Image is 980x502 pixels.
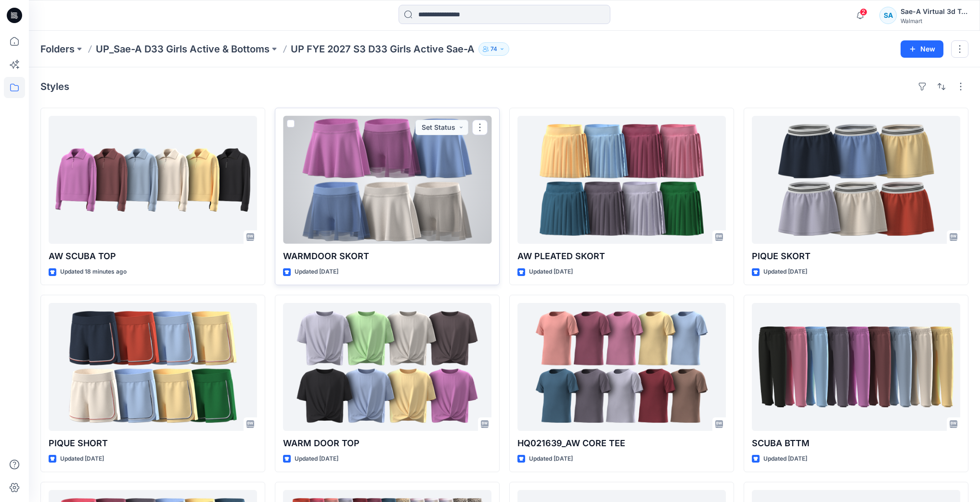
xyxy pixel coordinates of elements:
[40,81,69,92] h4: Styles
[49,250,257,263] p: AW SCUBA TOP
[283,250,491,263] p: WARMDOOR SKORT
[763,267,807,277] p: Updated [DATE]
[752,437,960,450] p: SCUBA BTTM
[901,6,968,17] div: Sae-A Virtual 3d Team
[517,250,726,263] p: AW PLEATED SKORT
[860,8,867,16] span: 2
[901,40,943,58] button: New
[60,454,104,464] p: Updated [DATE]
[49,116,257,244] a: AW SCUBA TOP
[752,116,960,244] a: PIQUE SKORT
[478,42,509,56] button: 74
[291,42,475,56] p: UP FYE 2027 S3 D33 Girls Active Sae-A
[517,437,726,450] p: HQ021639_AW CORE TEE
[901,17,968,25] div: Walmart
[879,7,897,24] div: SA
[49,303,257,431] a: PIQUE SHORT
[752,303,960,431] a: SCUBA BTTM
[752,250,960,263] p: PIQUE SKORT
[529,454,573,464] p: Updated [DATE]
[283,116,491,244] a: WARMDOOR SKORT
[60,267,127,277] p: Updated 18 minutes ago
[517,303,726,431] a: HQ021639_AW CORE TEE
[517,116,726,244] a: AW PLEATED SKORT
[490,44,497,54] p: 74
[295,454,338,464] p: Updated [DATE]
[40,42,75,56] a: Folders
[49,437,257,450] p: PIQUE SHORT
[283,303,491,431] a: WARM DOOR TOP
[283,437,491,450] p: WARM DOOR TOP
[295,267,338,277] p: Updated [DATE]
[529,267,573,277] p: Updated [DATE]
[96,42,270,56] a: UP_Sae-A D33 Girls Active & Bottoms
[763,454,807,464] p: Updated [DATE]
